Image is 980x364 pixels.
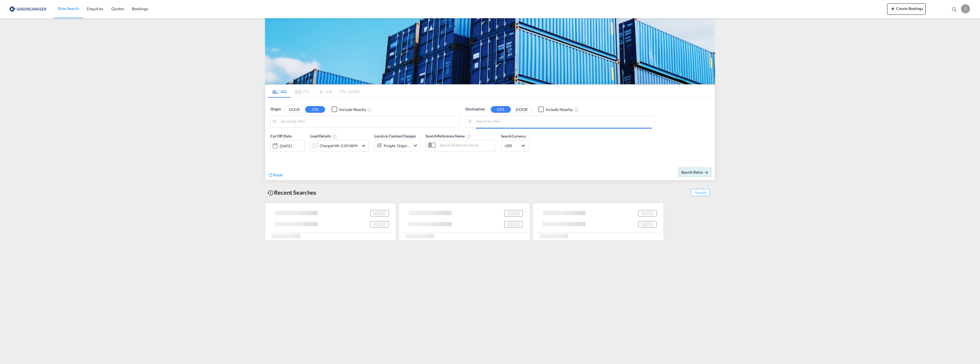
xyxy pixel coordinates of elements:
button: DOOR [512,106,532,113]
span: Destination [465,106,485,112]
span: Search Reference Name [426,134,471,138]
md-icon: icon-backup-restore [267,190,274,196]
md-select: Select Currency: $ USDUnited States Dollar [504,141,526,150]
md-icon: icon-chevron-down [412,142,419,149]
input: Search Reference Name [436,141,495,149]
md-icon: Unchecked: Ignores neighbouring ports when fetching rates.Checked : Includes neighbouring ports w... [574,107,579,112]
md-icon: icon-refresh [268,172,273,178]
md-icon: icon-arrow-right [705,170,709,174]
md-checkbox: Checkbox No Ink [538,106,573,112]
button: CFS [305,106,325,113]
span: Rate Search [58,6,79,11]
button: Search Ratesicon-arrow-right [678,167,712,177]
input: Search by Port [281,117,457,126]
div: icon-refreshReset [268,172,283,178]
div: [DATE] [280,143,291,149]
span: Search Rates [681,170,709,174]
div: [DATE] [270,140,305,152]
span: Enquiries [87,6,103,11]
span: Bookings [132,6,148,11]
md-icon: Unchecked: Ignores neighbouring ports when fetching rates.Checked : Includes neighbouring ports w... [367,107,372,112]
span: Reset [273,172,283,177]
md-tab-item: LCL [268,85,291,98]
div: Include Nearby [339,107,366,112]
div: J [961,4,970,13]
span: Show All [691,189,710,196]
div: icon-magnify [951,6,957,15]
md-pagination-wrapper: Use the left and right arrow keys to navigate between tabs [268,85,359,98]
span: Search Currency [501,134,526,138]
span: Quotes [111,6,124,11]
span: Load Details [310,134,337,138]
md-checkbox: Checkbox No Ink [332,106,366,112]
md-datepicker: Select [270,151,275,159]
md-icon: icon-magnify [951,6,957,13]
span: Locals & Custom Charges [374,134,416,138]
div: Freight Origin Destination [384,142,411,150]
img: e39c37208afe11efa9cb1d7a6ea7d6f5.png [9,3,47,15]
md-icon: icon-chevron-down [360,142,367,149]
button: CFS [491,106,511,113]
div: Charged Wt: 0.00 W/M [320,142,358,150]
div: Charged Wt: 0.00 W/Micon-chevron-down [310,140,369,151]
div: Include Nearby [546,107,573,112]
input: Search by Port [476,117,652,126]
md-icon: Chargeable Weight [332,134,337,139]
md-icon: Your search will be saved by the below given name [466,134,471,139]
img: GreenCarrierFCL_LCL.png [265,18,715,84]
span: USD [505,143,521,148]
span: Origin [270,106,281,112]
button: icon-plus 400-fgCreate Bookings [887,3,926,15]
div: Origin DOOR CFS Checkbox No InkUnchecked: Ignores neighbouring ports when fetching rates.Checked ... [265,98,715,180]
button: DOOR [284,106,304,113]
span: Cut Off Date [270,134,292,138]
div: Freight Origin Destinationicon-chevron-down [374,140,420,151]
md-icon: icon-plus 400-fg [889,5,896,12]
div: Recent Searches [265,186,318,199]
